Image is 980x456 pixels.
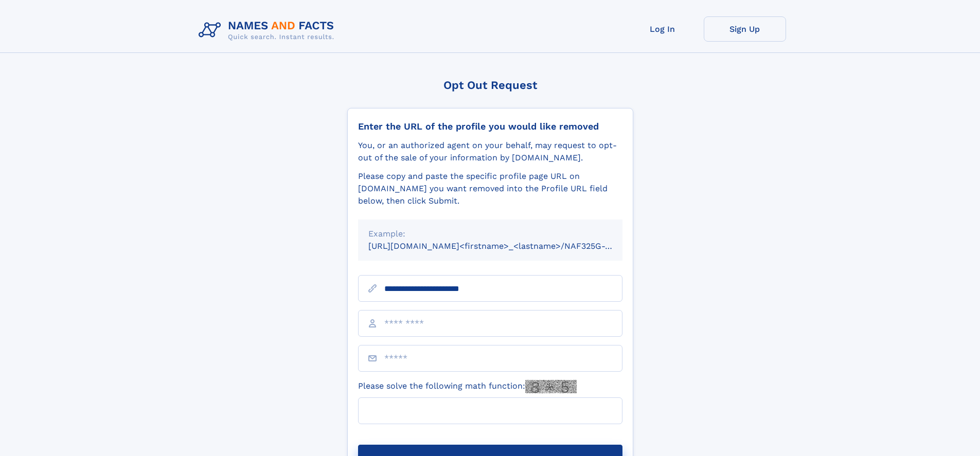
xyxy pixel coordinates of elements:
img: Logo Names and Facts [194,16,343,44]
label: Please solve the following math function: [358,380,577,393]
div: You, or an authorized agent on your behalf, may request to opt-out of the sale of your informatio... [358,139,622,164]
small: [URL][DOMAIN_NAME]<firstname>_<lastname>/NAF325G-xxxxxxxx [368,241,642,251]
div: Enter the URL of the profile you would like removed [358,121,622,132]
div: Example: [368,228,612,240]
a: Log In [621,16,704,42]
div: Opt Out Request [347,79,633,92]
a: Sign Up [704,16,786,42]
div: Please copy and paste the specific profile page URL on [DOMAIN_NAME] you want removed into the Pr... [358,170,622,207]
